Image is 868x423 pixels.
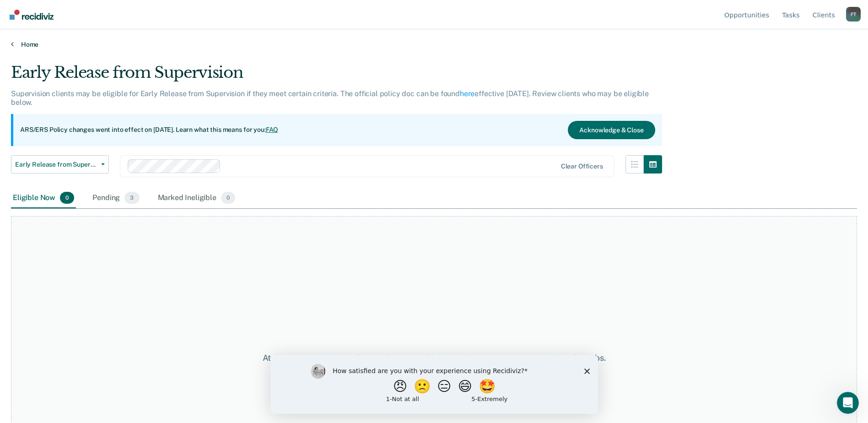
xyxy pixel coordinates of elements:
p: Supervision clients may be eligible for Early Release from Supervision if they meet certain crite... [11,89,649,107]
div: Clear officers [561,163,603,170]
a: here [460,89,474,98]
span: Early Release from Supervision [15,161,97,168]
iframe: Intercom live chat [837,392,859,414]
button: Acknowledge & Close [568,121,655,139]
div: At this time, there are no clients who are Eligible Now. Please navigate to one of the other tabs. [223,353,646,363]
span: 3 [124,192,139,204]
div: Eligible Now0 [11,188,76,208]
div: Early Release from Supervision [11,63,662,89]
span: 0 [60,192,74,204]
a: Home [11,40,857,49]
button: Early Release from Supervision [11,155,109,174]
button: Profile dropdown button [846,7,861,22]
p: ARS/ERS Policy changes went into effect on [DATE]. Learn what this means for you: [20,125,278,135]
a: FAQ [266,126,279,133]
span: 0 [221,192,235,204]
iframe: Survey by Kim from Recidiviz [270,355,598,414]
img: Recidiviz [10,10,54,20]
div: Marked Ineligible0 [156,188,237,208]
div: Pending3 [91,188,141,208]
div: F T [846,7,861,22]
